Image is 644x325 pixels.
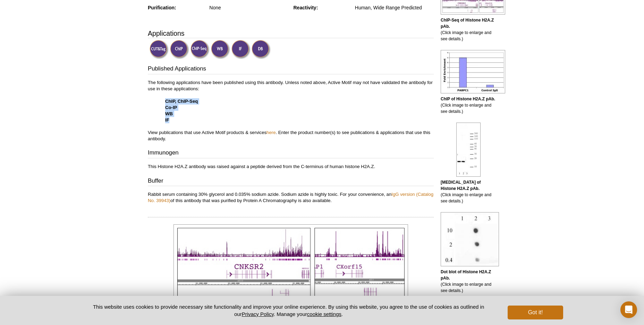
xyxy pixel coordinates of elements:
[165,111,173,116] strong: WB
[209,5,288,11] div: None
[441,50,505,93] img: Histone H2A.Z antibody (pAb) tested by ChIP.
[355,5,434,11] div: Human, Wide Range Predicted
[441,269,496,294] p: (Click image to enlarge and see details.)
[294,5,318,10] strong: Reactivity:
[148,65,434,74] h3: Published Applications
[211,40,230,59] img: Western Blot Validated
[441,97,495,101] b: ChIP of Histone H2A.Z pAb.
[165,117,169,123] strong: IF
[148,191,434,204] p: Rabbit serum containing 30% glycerol and 0.035% sodium azide. Sodium azide is highly toxic. For y...
[266,130,276,135] a: here
[456,123,481,177] img: Histone H2A.Z antibody (pAb) tested by Western blot.
[508,306,563,319] button: Got it!
[165,99,198,104] strong: ChIP, ChIP-Seq
[231,40,251,59] img: Immunofluorescence Validated
[170,40,189,59] img: ChIP Validated
[150,40,169,59] img: CUT&Tag Validated
[165,105,177,110] strong: Co-IP
[441,179,496,204] p: (Click image to enlarge and see details.)
[441,18,494,29] b: ChIP-Seq of Histone H2A.Z pAb.
[242,311,274,317] a: Privacy Policy
[148,149,434,158] h3: Immunogen
[148,177,434,186] h3: Buffer
[148,164,434,170] p: This Histone H2A.Z antibody was raised against a peptide derived from the C-terminus of human his...
[252,40,271,59] img: Dot Blot Validated
[441,96,496,115] p: (Click image to enlarge and see details.)
[620,301,637,318] div: Open Intercom Messenger
[441,212,499,266] img: Histone H2A.Z antibody (pAb) tested by dot blot analysis.
[81,303,496,318] p: This website uses cookies to provide necessary site functionality and improve your online experie...
[441,17,496,42] p: (Click image to enlarge and see details.)
[148,5,176,10] strong: Purification:
[307,311,341,317] button: cookie settings
[148,28,434,39] h3: Applications
[441,180,481,191] b: [MEDICAL_DATA] of Histone H2A.Z pAb.
[173,224,408,306] img: Histone H2A.Z antibody (pAb) tested by ChIP-Seq.
[190,40,210,59] img: ChIP-Seq Validated
[148,80,434,142] p: The following applications have been published using this antibody. Unless noted above, Active Mo...
[441,269,491,281] b: Dot blot of Histone H2A.Z pAb.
